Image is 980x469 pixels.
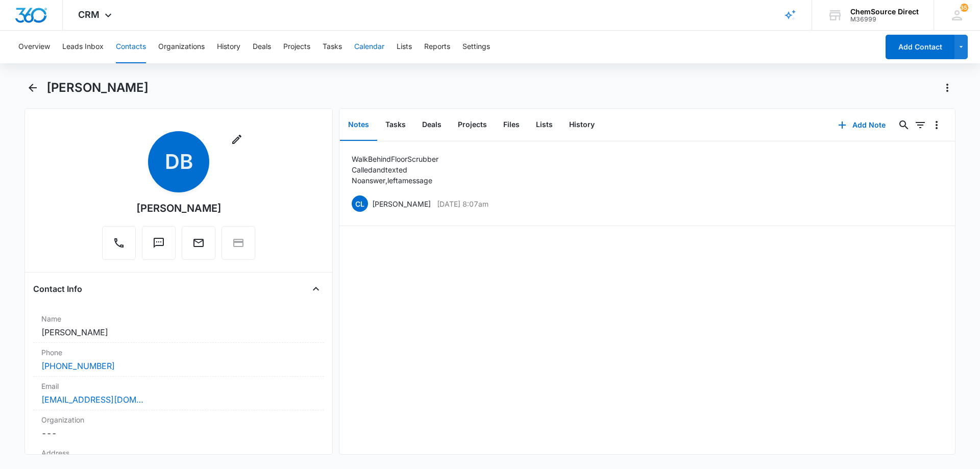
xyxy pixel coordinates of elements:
[397,31,412,63] button: Lists
[450,109,495,141] button: Projects
[372,199,431,209] p: [PERSON_NAME]
[136,201,222,216] div: [PERSON_NAME]
[116,31,146,63] button: Contacts
[24,80,40,96] button: Back
[46,80,149,95] h1: [PERSON_NAME]
[495,109,528,141] button: Files
[928,117,945,133] button: Overflow Menu
[33,377,324,410] div: Email[EMAIL_ADDRESS][DOMAIN_NAME]
[142,226,176,260] button: Text
[41,414,316,425] label: Organization
[41,313,316,324] label: Name
[182,242,215,251] a: Email
[182,226,215,260] button: Email
[102,226,136,260] button: Call
[424,31,450,63] button: Reports
[41,326,316,338] dd: [PERSON_NAME]
[828,113,896,137] button: Add Note
[939,80,955,96] button: Actions
[377,109,414,141] button: Tasks
[352,154,438,164] p: Walk Behind Floor Scrubber
[308,281,324,297] button: Close
[323,31,342,63] button: Tasks
[354,31,384,63] button: Calendar
[41,448,316,458] label: Address
[33,343,324,377] div: Phone[PHONE_NUMBER]
[283,31,310,63] button: Projects
[528,109,561,141] button: Lists
[102,242,136,251] a: Call
[462,31,490,63] button: Settings
[352,195,368,212] span: CL
[253,31,271,63] button: Deals
[18,31,50,63] button: Overview
[148,131,209,192] span: DB
[41,381,316,391] label: Email
[41,427,316,439] dd: ---
[886,35,954,59] button: Add Contact
[78,9,100,20] span: CRM
[41,347,316,358] label: Phone
[142,242,176,251] a: Text
[912,117,928,133] button: Filters
[352,164,438,175] p: Called and texted
[896,117,912,133] button: Search...
[850,16,919,23] div: account id
[561,109,603,141] button: History
[352,175,438,186] p: No answer, left a message
[340,109,377,141] button: Notes
[414,109,450,141] button: Deals
[850,8,919,16] div: account name
[960,4,968,12] div: notifications count
[960,4,968,12] span: 351
[437,199,488,209] p: [DATE] 8:07am
[41,360,115,372] a: [PHONE_NUMBER]
[62,31,104,63] button: Leads Inbox
[41,393,143,406] a: [EMAIL_ADDRESS][DOMAIN_NAME]
[33,410,324,443] div: Organization---
[217,31,240,63] button: History
[158,31,205,63] button: Organizations
[33,283,82,295] h4: Contact Info
[33,309,324,343] div: Name[PERSON_NAME]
